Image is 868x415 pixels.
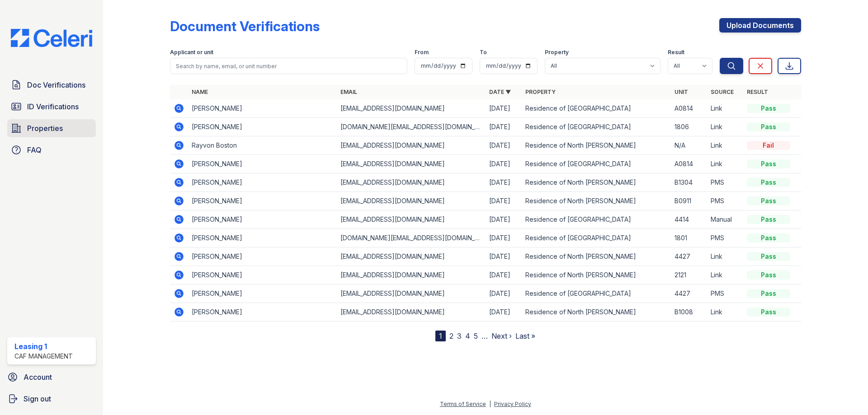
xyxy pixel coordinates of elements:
td: 1806 [671,118,707,136]
td: [DATE] [486,266,522,284]
a: Source [711,89,734,95]
div: Document Verifications [170,18,320,34]
td: PMS [707,284,743,303]
a: Date ▼ [489,89,511,95]
td: [DATE] [486,229,522,247]
td: [EMAIL_ADDRESS][DOMAIN_NAME] [337,155,486,173]
div: Pass [747,178,790,187]
td: Link [707,99,743,118]
td: [DATE] [486,136,522,155]
img: CE_Logo_Blue-a8612792a0a2168367f1c8372b55b34899dd931a85d93a1a3d3e32e68fde9ad4.png [4,29,99,47]
td: [PERSON_NAME] [188,173,337,192]
td: B0911 [671,192,707,210]
td: 4427 [671,247,707,266]
label: Result [668,49,684,56]
td: [PERSON_NAME] [188,247,337,266]
div: Pass [747,270,790,280]
span: FAQ [27,145,42,155]
a: Last » [515,331,535,340]
input: Search by name, email, or unit number [170,58,407,74]
td: Link [707,247,743,266]
td: Residence of [GEOGRAPHIC_DATA] [522,99,670,118]
div: Pass [747,196,790,205]
td: B1008 [671,303,707,322]
td: [PERSON_NAME] [188,155,337,173]
span: Account [24,372,52,382]
div: CAF Management [14,352,73,361]
td: [PERSON_NAME] [188,284,337,303]
td: 4427 [671,284,707,303]
td: [PERSON_NAME] [188,192,337,210]
td: [EMAIL_ADDRESS][DOMAIN_NAME] [337,210,486,229]
div: 1 [435,331,446,341]
a: Doc Verifications [7,76,96,94]
td: [EMAIL_ADDRESS][DOMAIN_NAME] [337,303,486,322]
div: Pass [747,104,790,113]
div: Pass [747,289,790,298]
div: Pass [747,122,790,131]
td: Link [707,266,743,284]
td: Residence of North [PERSON_NAME] [522,136,670,155]
button: Sign out [4,390,99,408]
td: A0814 [671,155,707,173]
td: Residence of [GEOGRAPHIC_DATA] [522,229,670,247]
a: Unit [675,89,688,95]
a: Property [525,89,556,95]
td: [EMAIL_ADDRESS][DOMAIN_NAME] [337,99,486,118]
span: ID Verifications [27,101,79,112]
td: [DATE] [486,284,522,303]
td: [EMAIL_ADDRESS][DOMAIN_NAME] [337,247,486,266]
span: Sign out [24,393,51,404]
td: PMS [707,229,743,247]
td: Residence of North [PERSON_NAME] [522,173,670,192]
td: Residence of North [PERSON_NAME] [522,303,670,322]
td: [PERSON_NAME] [188,266,337,284]
span: Doc Verifications [27,79,85,90]
td: [EMAIL_ADDRESS][DOMAIN_NAME] [337,192,486,210]
a: Next › [491,331,512,340]
label: Property [545,49,569,56]
span: … [481,331,488,341]
td: Residence of [GEOGRAPHIC_DATA] [522,284,670,303]
td: 2121 [671,266,707,284]
td: Link [707,303,743,322]
a: 5 [474,331,478,340]
a: ID Verifications [7,98,96,116]
a: Terms of Service [440,401,486,407]
td: B1304 [671,173,707,192]
a: Account [4,368,99,386]
a: Name [192,89,208,95]
td: [DATE] [486,118,522,136]
div: Pass [747,233,790,242]
td: Residence of North [PERSON_NAME] [522,247,670,266]
td: [PERSON_NAME] [188,99,337,118]
td: PMS [707,173,743,192]
td: [EMAIL_ADDRESS][DOMAIN_NAME] [337,266,486,284]
div: Leasing 1 [14,341,73,352]
a: Email [340,89,357,95]
div: Fail [747,141,790,150]
td: [EMAIL_ADDRESS][DOMAIN_NAME] [337,173,486,192]
td: Link [707,118,743,136]
td: [PERSON_NAME] [188,210,337,229]
td: [EMAIL_ADDRESS][DOMAIN_NAME] [337,284,486,303]
td: Residence of North [PERSON_NAME] [522,266,670,284]
td: Residence of [GEOGRAPHIC_DATA] [522,118,670,136]
td: Residence of North [PERSON_NAME] [522,192,670,210]
td: 4414 [671,210,707,229]
td: Rayvon Boston [188,136,337,155]
td: [DATE] [486,155,522,173]
td: [DATE] [486,192,522,210]
td: [PERSON_NAME] [188,118,337,136]
label: Applicant or unit [170,49,213,56]
a: 2 [449,331,453,340]
div: Pass [747,252,790,261]
a: Privacy Policy [494,401,531,407]
td: N/A [671,136,707,155]
td: A0814 [671,99,707,118]
td: [DOMAIN_NAME][EMAIL_ADDRESS][DOMAIN_NAME] [337,118,486,136]
td: [DATE] [486,173,522,192]
a: 4 [465,331,470,340]
td: Residence of [GEOGRAPHIC_DATA] [522,210,670,229]
label: From [415,49,429,56]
